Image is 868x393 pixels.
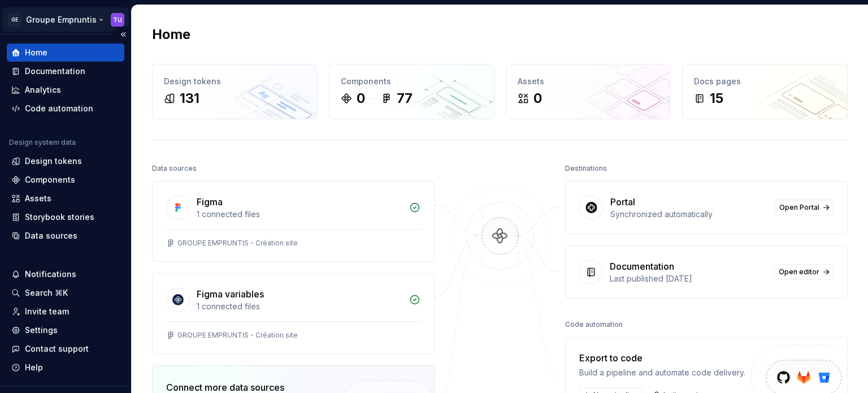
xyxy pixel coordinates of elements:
div: 77 [397,89,413,107]
div: Portal [610,195,635,209]
a: Home [7,44,124,62]
button: Contact support [7,340,124,358]
div: 0 [533,89,542,107]
div: Storybook stories [25,211,94,223]
div: Docs pages [694,76,836,87]
div: Groupe Empruntis [26,14,97,25]
div: Destinations [565,161,607,176]
a: Figma1 connected filesGROUPE EMPRUNTIS - Création site [152,181,435,262]
div: Components [341,76,483,87]
button: Collapse sidebar [115,27,131,42]
a: Figma variables1 connected filesGROUPE EMPRUNTIS - Création site [152,273,435,354]
a: Data sources [7,227,124,245]
div: Export to code [579,351,745,365]
div: Design tokens [25,156,82,167]
div: 15 [710,89,723,107]
div: Code automation [25,103,93,114]
div: Build a pipeline and automate code delivery. [579,367,745,378]
div: Notifications [25,269,76,280]
a: Design tokens [7,152,124,170]
div: Last published [DATE] [610,273,767,284]
button: GEGroupe EmpruntisTU [2,7,129,32]
div: 0 [357,89,365,107]
div: Data sources [152,161,197,176]
div: GROUPE EMPRUNTIS - Création site [177,239,298,248]
button: Help [7,359,124,377]
div: Assets [518,76,659,87]
a: Open Portal [774,200,834,215]
a: Open editor [774,264,834,280]
div: 1 connected files [197,301,402,312]
div: Assets [25,193,51,204]
div: Components [25,174,75,185]
div: Invite team [25,306,69,317]
div: Data sources [25,230,77,241]
a: Design tokens131 [152,64,318,119]
div: 1 connected files [197,209,402,220]
div: GROUPE EMPRUNTIS - Création site [177,331,298,340]
h2: Home [152,25,190,44]
div: Contact support [25,343,89,355]
div: Design tokens [164,76,306,87]
a: Assets [7,189,124,208]
a: Components [7,171,124,189]
div: 131 [180,89,199,107]
span: Open editor [779,267,819,277]
div: GE [8,13,21,27]
a: Components077 [329,64,494,119]
div: Documentation [610,260,674,273]
div: Code automation [565,317,623,332]
button: Search ⌘K [7,284,124,302]
div: Figma variables [197,287,264,301]
div: Figma [197,195,223,209]
a: Invite team [7,303,124,321]
div: Synchronized automatically [610,209,767,220]
div: TU [113,15,122,24]
div: Home [25,47,47,58]
a: Analytics [7,81,124,99]
button: Notifications [7,265,124,283]
div: Settings [25,325,58,336]
div: Design system data [9,138,76,147]
a: Documentation [7,62,124,80]
a: Settings [7,321,124,339]
span: Open Portal [779,203,819,212]
div: Help [25,362,43,373]
div: Analytics [25,84,61,96]
div: Search ⌘K [25,287,68,299]
a: Assets0 [506,64,671,119]
div: Documentation [25,66,85,77]
a: Docs pages15 [682,64,848,119]
a: Code automation [7,100,124,118]
a: Storybook stories [7,208,124,226]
